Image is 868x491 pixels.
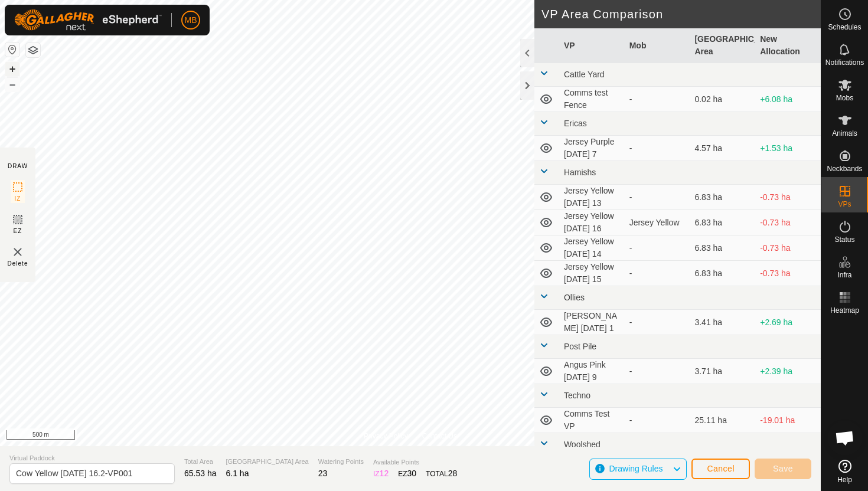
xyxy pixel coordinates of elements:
[318,457,364,467] span: Watering Points
[629,414,686,427] div: -
[690,408,755,433] td: 25.11 ha
[226,457,309,467] span: [GEOGRAPHIC_DATA] Area
[755,310,821,335] td: +2.69 ha
[609,464,663,473] span: Drawing Rules
[564,168,596,177] span: Hamishs
[9,453,175,463] span: Virtual Paddock
[373,457,457,467] span: Available Points
[690,235,755,261] td: 6.83 ha
[629,316,686,329] div: -
[625,28,690,63] th: Mob
[26,43,40,57] button: Map Layers
[755,87,821,112] td: +6.08 ha
[559,310,625,335] td: [PERSON_NAME] [DATE] 1
[773,464,793,473] span: Save
[185,14,197,27] span: MB
[707,464,735,473] span: Cancel
[407,469,417,478] span: 30
[5,42,19,57] button: Reset Map
[755,210,821,235] td: -0.73 ha
[559,235,625,261] td: Jersey Yellow [DATE] 14
[755,261,821,286] td: -0.73 ha
[364,431,408,441] a: Privacy Policy
[755,136,821,161] td: +1.53 ha
[825,59,864,66] span: Notifications
[398,467,416,480] div: EZ
[690,185,755,210] td: 6.83 ha
[448,469,458,478] span: 28
[14,9,162,31] img: Gallagher Logo
[755,28,821,63] th: New Allocation
[827,420,863,456] div: Open chat
[821,455,868,488] a: Help
[690,359,755,384] td: 3.71 ha
[318,469,328,478] span: 23
[690,261,755,286] td: 6.83 ha
[837,271,851,279] span: Infra
[755,359,821,384] td: +2.39 ha
[14,227,22,235] span: EZ
[422,431,457,441] a: Contact Us
[559,408,625,433] td: Comms Test VP
[690,136,755,161] td: 4.57 ha
[629,365,686,378] div: -
[184,469,217,478] span: 65.53 ha
[559,28,625,63] th: VP
[559,359,625,384] td: Angus Pink [DATE] 9
[373,467,389,480] div: IZ
[8,259,28,268] span: Delete
[564,342,596,351] span: Post Pile
[690,28,755,63] th: [GEOGRAPHIC_DATA] Area
[832,130,857,137] span: Animals
[629,242,686,254] div: -
[629,93,686,106] div: -
[690,87,755,112] td: 0.02 ha
[690,210,755,235] td: 6.83 ha
[564,391,590,400] span: Techno
[11,245,25,259] img: VP
[629,191,686,204] div: -
[5,62,19,76] button: +
[830,307,859,314] span: Heatmap
[426,467,457,480] div: TOTAL
[380,469,389,478] span: 12
[559,210,625,235] td: Jersey Yellow [DATE] 16
[559,185,625,210] td: Jersey Yellow [DATE] 13
[564,440,601,449] span: Woolshed
[755,235,821,261] td: -0.73 ha
[559,136,625,161] td: Jersey Purple [DATE] 7
[564,119,587,128] span: Ericas
[838,201,851,208] span: VPs
[564,70,605,79] span: Cattle Yard
[837,476,852,483] span: Help
[691,459,750,479] button: Cancel
[541,7,821,21] h2: VP Area Comparison
[184,457,217,467] span: Total Area
[827,165,862,172] span: Neckbands
[559,87,625,112] td: Comms test Fence
[5,77,19,91] button: –
[834,236,854,243] span: Status
[564,293,585,302] span: Ollies
[755,408,821,433] td: -19.01 ha
[836,94,853,102] span: Mobs
[629,217,686,229] div: Jersey Yellow
[755,459,811,479] button: Save
[629,142,686,155] div: -
[690,310,755,335] td: 3.41 ha
[755,185,821,210] td: -0.73 ha
[226,469,249,478] span: 6.1 ha
[629,267,686,280] div: -
[828,24,861,31] span: Schedules
[559,261,625,286] td: Jersey Yellow [DATE] 15
[15,194,21,203] span: IZ
[8,162,28,171] div: DRAW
